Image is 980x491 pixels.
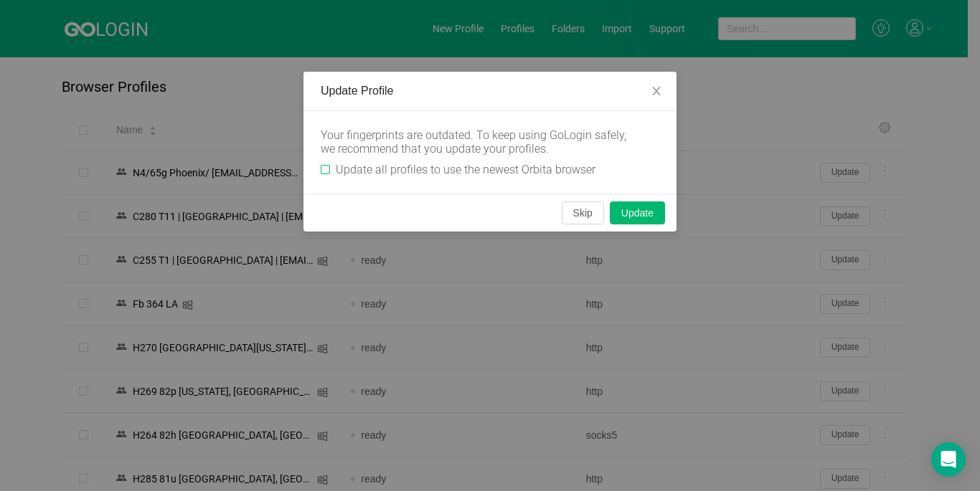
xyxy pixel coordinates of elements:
span: Update all profiles to use the newest Orbita browser [330,163,601,176]
button: Skip [562,201,604,224]
div: Your fingerprints are outdated. To keep using GoLogin safely, we recommend that you update your p... [321,128,636,156]
i: icon: close [651,85,662,97]
div: Open Intercom Messenger [931,442,966,477]
div: Update Profile [321,83,659,99]
button: Update [610,201,665,224]
button: Close [636,72,677,112]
